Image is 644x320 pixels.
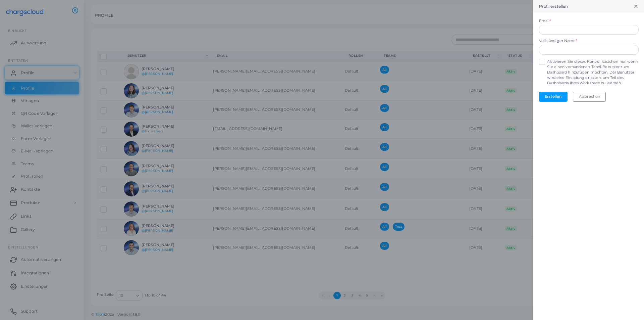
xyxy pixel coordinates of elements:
[539,4,568,9] h5: Profil erstellen
[539,92,568,102] button: Erstellen
[539,18,551,24] label: Email
[547,59,638,86] label: Aktivieren Sie dieses Kontrollkästchen nur, wenn Sie einen vorhandenen Tapni-Benutzer zum Dashboa...
[573,92,606,102] button: Abbrechen
[539,38,577,44] label: Vollständiger Name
